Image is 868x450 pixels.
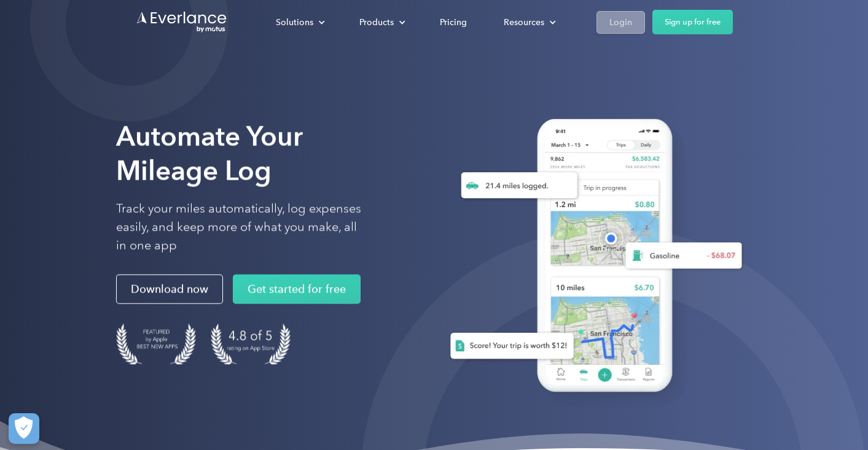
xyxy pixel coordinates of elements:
[609,15,632,30] div: Login
[211,324,291,365] img: 4.9 out of 5 stars on the app store
[440,15,467,30] div: Pricing
[9,413,39,444] button: Cookies Settings
[431,107,752,411] img: Everlance, mileage tracker app, expense tracking app
[136,10,228,34] a: Go to homepage
[116,275,223,304] a: Download now
[264,12,335,33] div: Solutions
[652,10,733,34] a: Sign up for free
[359,15,394,30] div: Products
[116,200,362,255] p: Track your miles automatically, log expenses easily, and keep more of what you make, all in one app
[504,15,544,30] div: Resources
[596,11,645,34] a: Login
[276,15,313,30] div: Solutions
[347,12,415,33] div: Products
[428,12,479,33] a: Pricing
[491,12,566,33] div: Resources
[116,324,196,365] img: Badge for Featured by Apple Best New Apps
[233,275,361,304] a: Get started for free
[116,120,303,187] strong: Automate Your Mileage Log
